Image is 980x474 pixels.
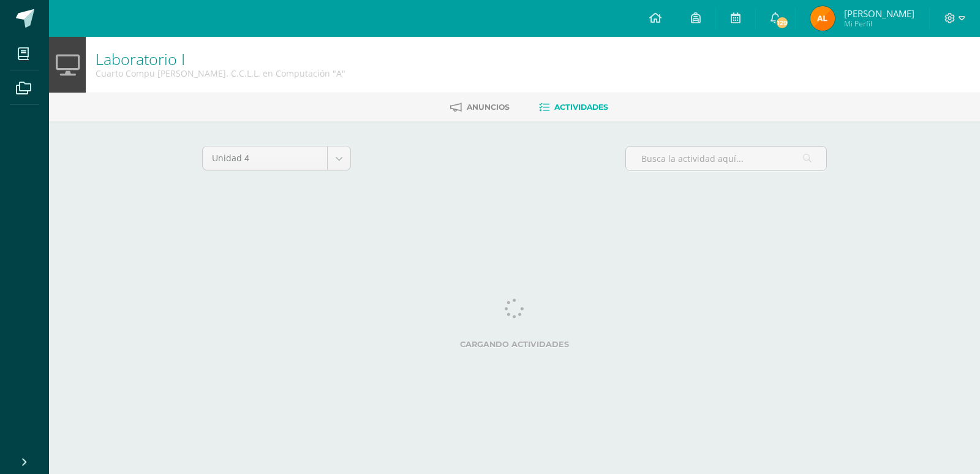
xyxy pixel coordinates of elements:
[96,67,345,79] div: Cuarto Compu Bach. C.C.L.L. en Computación 'A'
[212,147,318,170] span: Unidad 4
[450,97,510,117] a: Anuncios
[202,340,827,349] label: Cargando actividades
[626,147,826,170] input: Busca la actividad aquí...
[539,97,608,117] a: Actividades
[775,16,789,29] span: 129
[96,48,185,69] a: Laboratorio I
[810,6,835,31] img: 8760a5c4c42ede99e0ea2cc5fb341da2.png
[96,50,345,67] h1: Laboratorio I
[844,7,914,20] span: [PERSON_NAME]
[844,18,914,29] span: Mi Perfil
[203,147,350,170] a: Unidad 4
[554,102,608,112] span: Actividades
[467,102,510,112] span: Anuncios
